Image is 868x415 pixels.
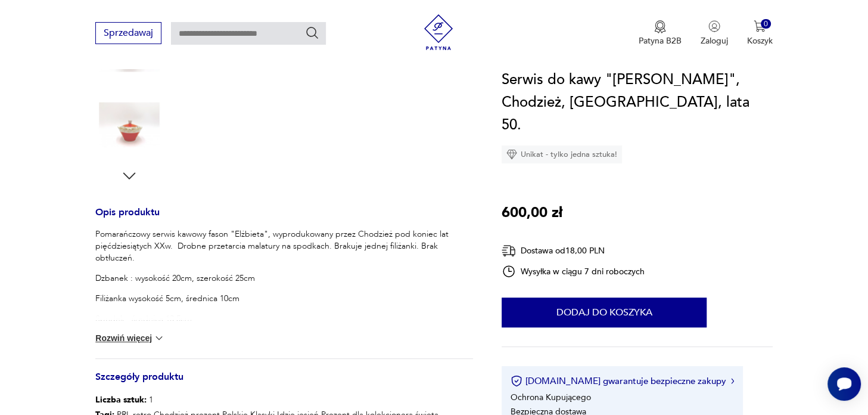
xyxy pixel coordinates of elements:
h3: Opis produktu [95,209,473,228]
p: Pomarańczowy serwis kawowy fason "Elżbieta", wyprodukowany przez Chodzież pod koniec lat pięćdzie... [95,228,473,264]
p: Dzbanek : wysokość 20cm, szerokość 25cm [95,272,473,284]
button: Dodaj do koszyka [502,298,707,327]
p: 1 [95,393,473,408]
div: Unikat - tylko jedna sztuka! [502,145,622,163]
h3: Szczegóły produktu [95,373,473,393]
img: Zdjęcie produktu Serwis do kawy "Elżbieta", Chodzież, Polska, lata 50. [95,91,163,159]
div: Wysyłka w ciągu 7 dni roboczych [502,264,645,278]
img: Patyna - sklep z meblami i dekoracjami vintage [421,14,456,50]
img: Ikona dostawy [502,243,516,258]
h1: Serwis do kawy "[PERSON_NAME]", Chodzież, [GEOGRAPHIC_DATA], lata 50. [502,69,773,137]
b: Liczba sztuk: [95,394,147,405]
p: Patyna B2B [639,35,682,47]
p: Koszyk [747,35,773,47]
img: chevron down [153,332,165,344]
li: Ochrona Kupującego [511,392,591,403]
button: [DOMAIN_NAME] gwarantuje bezpieczne zakupy [511,375,734,387]
img: Ikonka użytkownika [708,20,720,32]
button: Zaloguj [701,20,728,47]
button: Szukaj [305,26,319,40]
button: Rozwiń więcej [95,332,164,344]
img: Ikona koszyka [754,20,766,32]
div: 0 [761,19,771,29]
img: Ikona strzałki w prawo [731,378,735,384]
p: Spodek : średnica 13,5cm [95,313,473,325]
p: Zaloguj [701,35,728,47]
iframe: Smartsupp widget button [827,367,861,401]
button: Sprzedawaj [95,22,161,44]
p: 600,00 zł [502,202,562,224]
button: Patyna B2B [639,20,682,47]
div: Dostawa od 18,00 PLN [502,243,645,258]
button: 0Koszyk [747,20,773,47]
p: Filiżanka wysokość 5cm, średnica 10cm [95,293,473,305]
img: Ikona certyfikatu [511,375,522,387]
a: Ikona medaluPatyna B2B [639,20,682,47]
img: Ikona medalu [654,20,666,33]
img: Ikona diamentu [506,149,517,160]
a: Sprzedawaj [95,30,161,38]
